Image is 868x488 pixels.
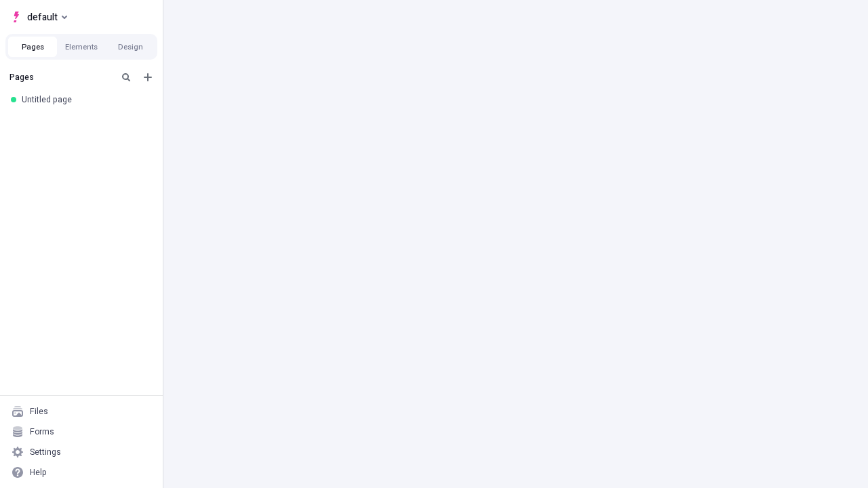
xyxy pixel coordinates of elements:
[30,467,47,478] div: Help
[140,69,156,85] button: Add new
[57,37,106,57] button: Elements
[5,7,73,27] button: Select site
[30,426,54,437] div: Forms
[106,37,155,57] button: Design
[30,406,48,417] div: Files
[8,37,57,57] button: Pages
[30,447,61,457] div: Settings
[27,9,58,25] span: default
[9,72,113,83] div: Pages
[22,94,146,105] div: Untitled page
